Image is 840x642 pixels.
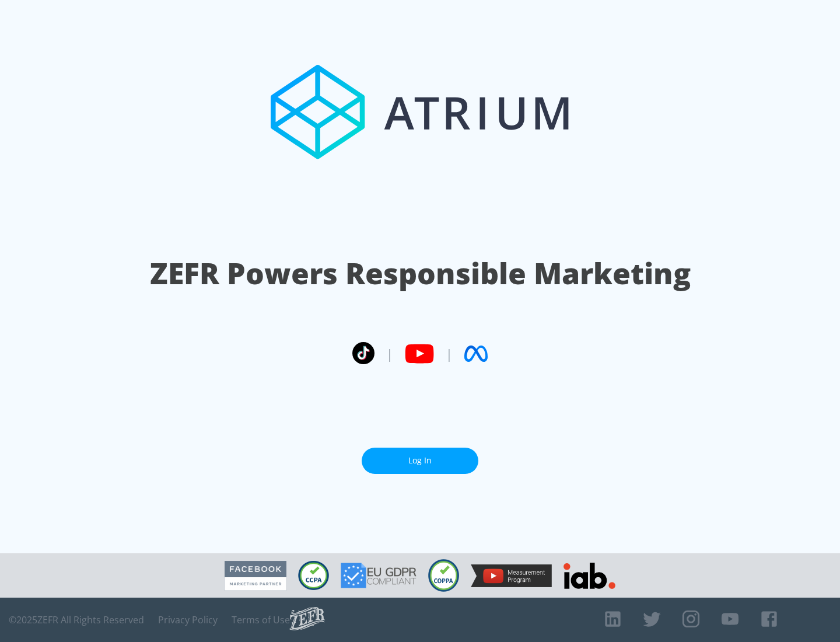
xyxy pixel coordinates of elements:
a: Terms of Use [232,614,290,626]
img: CCPA Compliant [298,561,329,590]
img: YouTube Measurement Program [471,564,552,587]
img: COPPA Compliant [428,559,459,592]
a: Log In [362,448,478,474]
h1: ZEFR Powers Responsible Marketing [150,253,691,294]
a: Privacy Policy [158,614,218,626]
img: Facebook Marketing Partner [225,561,286,591]
span: © 2025 ZEFR All Rights Reserved [9,614,144,626]
img: GDPR Compliant [341,563,416,588]
span: | [386,345,393,362]
span: | [446,345,453,362]
img: IAB [563,563,615,589]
